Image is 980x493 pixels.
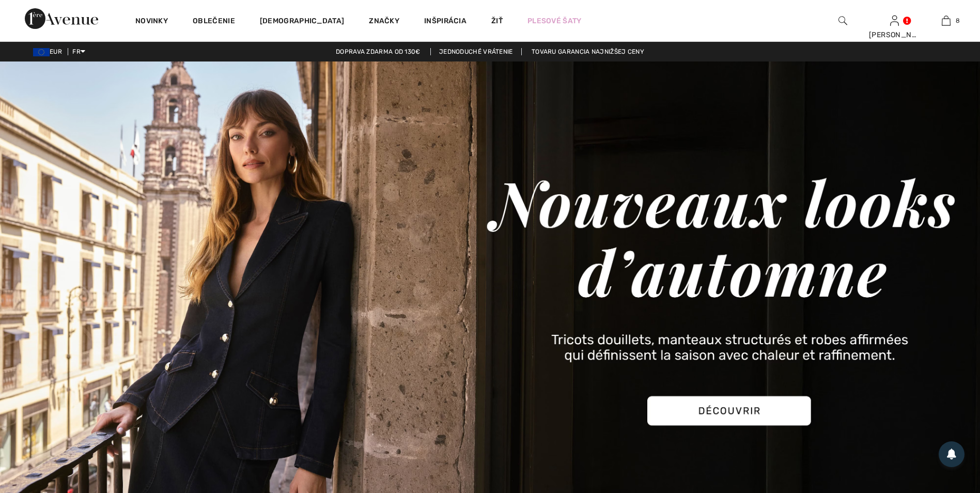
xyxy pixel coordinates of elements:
span: 8 [956,16,960,25]
img: Môj košík [942,14,951,27]
span: Inšpirácia [424,17,466,27]
a: Jednoduché vrátenie [430,48,522,55]
a: Plesové šaty [527,16,582,26]
img: Moje informácie [890,14,899,27]
a: Doprava zdarma od 130€ [328,48,429,55]
span: EUR [33,48,66,55]
a: 8 [921,14,971,27]
img: 1. avenue [25,8,98,29]
img: Euro [33,48,50,56]
a: Oblečenie [193,17,235,27]
a: Se connecter [890,16,899,25]
img: výskum [838,14,847,27]
a: Značky [369,17,399,27]
a: [DEMOGRAPHIC_DATA] [260,17,344,27]
font: FR [72,48,81,55]
a: tovaru Garancia najnižšej ceny [523,48,652,55]
a: Novinky [135,17,168,27]
div: [PERSON_NAME] [869,29,920,40]
a: Žiť [491,16,503,26]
